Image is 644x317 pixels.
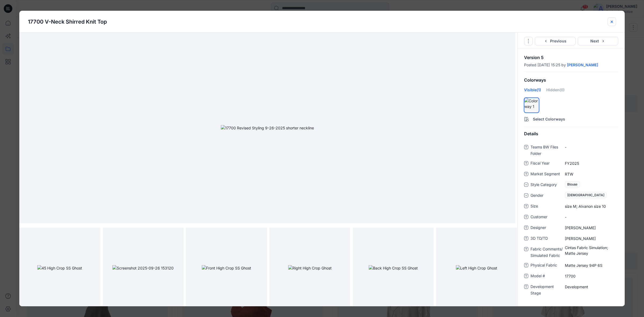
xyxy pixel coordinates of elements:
[524,98,539,113] div: hide/show colorwayColorway 1
[524,37,533,45] button: Options
[530,160,563,167] span: Fiscal Year
[530,273,563,280] span: Model #
[530,181,563,189] span: Style Category
[565,214,618,220] span: -
[530,144,563,157] span: Teams BW Files Folder
[530,203,563,210] span: Size
[28,18,107,26] p: 17700 V-Neck Shirred Knit Top
[524,87,541,97] div: Visible (1)
[518,114,625,122] button: Select Colorways
[565,263,618,268] span: Matte Jersey 94P 6S
[37,265,82,271] img: 45 High Crop SS Ghost
[565,171,618,177] span: RTW
[565,203,618,209] span: size M; Alvanon size 10
[530,246,563,259] span: Fabric Comments/ Simulated Fabric
[546,87,565,97] div: Hidden (0)
[202,265,251,271] img: Front High Crop SS Ghost
[565,225,618,231] span: Maryana Kachurak
[565,161,618,166] span: FY2025
[530,99,538,107] div: There must be at least one visible colorway
[565,245,618,256] span: Cintas Fabric Simulation; Matte Jersey
[112,265,174,271] img: Screenshot 2025-09-26 153120
[524,63,618,67] div: Posted [DATE] 15:25 by
[530,192,563,200] span: Gender
[369,265,418,271] img: Back High Crop SS Ghost
[288,265,332,271] img: Right High Crop Ghost
[518,127,625,141] div: Details
[565,192,607,198] span: [DEMOGRAPHIC_DATA]
[578,37,619,45] button: Next
[567,63,598,67] a: [PERSON_NAME]
[535,37,576,45] button: Previous
[530,224,563,232] span: Designer
[530,235,563,243] span: 3D TD/TD
[221,125,314,131] img: 17700 Revised Styling 9-26-2025 shorter neckline
[565,284,618,290] span: Development
[565,236,618,241] span: Jennifer
[565,273,618,279] span: 17700
[524,55,618,60] p: Version 5
[530,283,563,296] span: Development Stage
[530,262,563,269] span: Physical Fabric
[608,17,616,26] button: close-btn
[530,214,563,221] span: Customer
[565,181,580,188] span: Blouse
[530,171,563,178] span: Market Segment
[518,73,625,87] div: Colorways
[456,265,497,271] img: Left High Crop Ghost
[565,144,618,150] span: -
